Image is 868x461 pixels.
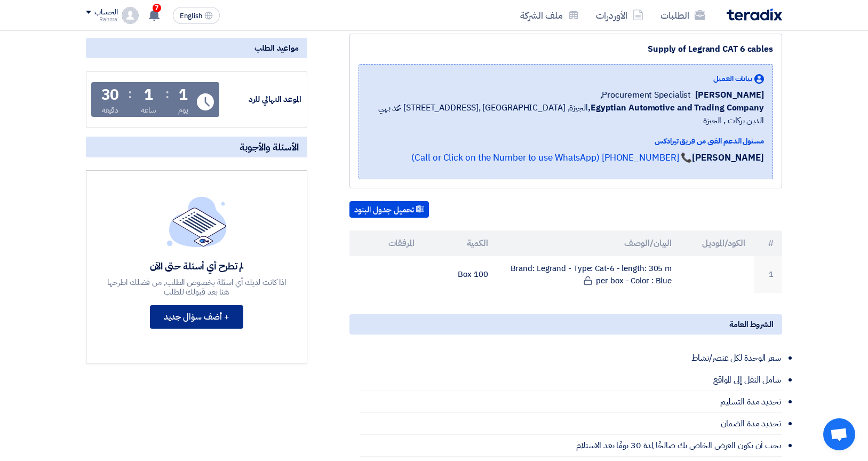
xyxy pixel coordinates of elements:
[128,84,132,104] div: :
[512,3,587,28] a: ملف الشركة
[180,12,202,20] span: English
[349,201,429,218] button: تحميل جدول البنود
[652,3,714,28] a: الطلبات
[167,196,227,247] img: empty_state_list.svg
[86,38,307,58] div: مواعيد الطلب
[178,105,188,116] div: يوم
[713,73,752,84] span: بيانات العميل
[727,9,782,21] img: Teradix logo
[122,7,139,24] img: profile_test.png
[680,230,754,256] th: الكود/الموديل
[411,151,692,164] a: 📞 [PHONE_NUMBER] (Call or Click on the Number to use WhatsApp)
[587,3,652,28] a: الأوردرات
[360,369,782,391] li: شامل النقل إلى المواقع
[423,230,497,256] th: الكمية
[94,8,117,17] div: الحساب
[106,277,288,297] div: اذا كانت لديك أي اسئلة بخصوص الطلب, من فضلك اطرحها هنا بعد قبولك للطلب
[141,105,156,116] div: ساعة
[165,84,169,104] div: :
[692,151,764,164] strong: [PERSON_NAME]
[153,4,161,12] span: 7
[497,256,681,293] td: Brand: Legrand - Type: Cat-6 - length: 305 m per box - Color : Blue
[359,43,773,55] div: Supply of Legrand CAT 6 cables
[368,136,764,147] div: مسئول الدعم الفني من فريق تيرادكس
[729,319,774,330] span: الشروط العامة
[86,17,117,22] div: Rahma
[360,413,782,435] li: تحديد مدة الضمان
[240,141,299,153] span: الأسئلة والأجوبة
[368,101,764,127] span: الجيزة, [GEOGRAPHIC_DATA] ,[STREET_ADDRESS] محمد بهي الدين بركات , الجيزة
[101,88,120,102] div: 30
[173,7,220,24] button: English
[360,391,782,413] li: تحديد مدة التسليم
[349,230,423,256] th: المرفقات
[695,89,764,101] span: [PERSON_NAME]
[106,260,288,272] div: لم تطرح أي أسئلة حتى الآن
[150,305,243,329] button: + أضف سؤال جديد
[102,105,118,116] div: دقيقة
[144,88,153,102] div: 1
[179,88,188,102] div: 1
[221,93,301,106] div: الموعد النهائي للرد
[497,230,681,256] th: البيان/الوصف
[823,418,855,450] div: Open chat
[360,347,782,369] li: سعر الوحدة لكل عنصر/نشاط
[423,256,497,293] td: 100 Box
[754,256,782,293] td: 1
[360,435,782,457] li: يجب أن يكون العرض الخاص بك صالحًا لمدة 30 يومًا بعد الاستلام
[588,101,764,114] b: Egyptian Automotive and Trading Company,
[600,89,691,101] span: Procurement Specialist,
[754,230,782,256] th: #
